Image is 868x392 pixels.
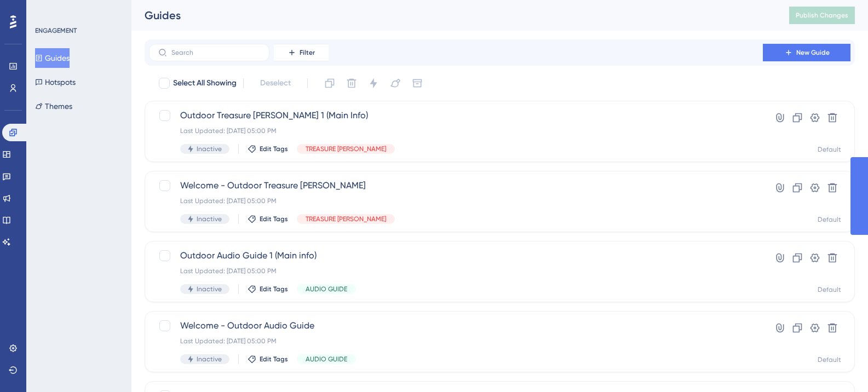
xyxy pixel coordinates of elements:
div: ENGAGEMENT [35,26,77,35]
input: Search [171,49,260,56]
span: AUDIO GUIDE [306,355,347,364]
button: Edit Tags [248,215,288,223]
span: Publish Changes [796,11,848,20]
div: Guides [145,8,762,23]
span: Edit Tags [260,215,288,223]
span: AUDIO GUIDE [306,285,347,293]
span: Edit Tags [260,285,288,293]
iframe: UserGuiding AI Assistant Launcher [822,349,855,382]
span: TREASURE [PERSON_NAME] [306,145,386,153]
div: Last Updated: [DATE] 05:00 PM [180,126,732,135]
span: Outdoor Treasure [PERSON_NAME] 1 (Main Info) [180,109,732,122]
div: Default [818,145,841,154]
span: Edit Tags [260,145,288,153]
button: Edit Tags [248,285,288,293]
span: Select All Showing [173,77,237,90]
button: Edit Tags [248,145,288,153]
span: Inactive [197,355,222,364]
div: Default [818,215,841,224]
span: Inactive [197,215,222,223]
button: Filter [274,44,329,61]
div: Default [818,355,841,364]
button: Deselect [250,73,301,93]
span: Outdoor Audio Guide 1 (Main info) [180,249,732,262]
button: Themes [35,96,72,116]
div: Default [818,285,841,294]
span: Filter [300,48,315,57]
button: Guides [35,48,70,68]
button: Hotspots [35,72,76,92]
span: Welcome - Outdoor Audio Guide [180,319,732,332]
div: Last Updated: [DATE] 05:00 PM [180,197,732,205]
div: Last Updated: [DATE] 05:00 PM [180,267,732,275]
div: Last Updated: [DATE] 05:00 PM [180,337,732,345]
span: Inactive [197,145,222,153]
button: Publish Changes [789,7,855,24]
button: New Guide [763,44,850,61]
button: Edit Tags [248,355,288,364]
span: Deselect [260,77,291,90]
span: TREASURE [PERSON_NAME] [306,215,386,223]
span: Welcome - Outdoor Treasure [PERSON_NAME] [180,179,732,192]
span: Inactive [197,285,222,293]
span: New Guide [796,48,830,57]
span: Edit Tags [260,355,288,364]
